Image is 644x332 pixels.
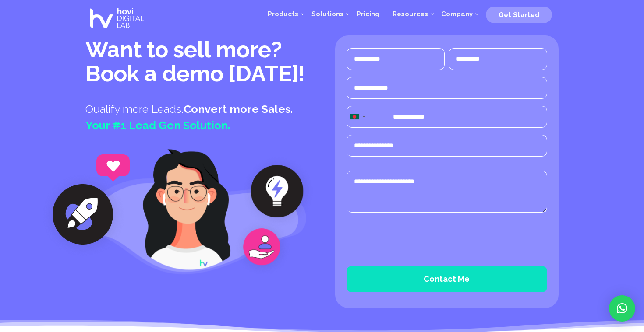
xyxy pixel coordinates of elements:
[350,1,386,27] a: Pricing
[393,10,428,18] span: Resources
[268,10,298,18] span: Products
[357,10,379,18] span: Pricing
[435,1,479,27] a: Company
[347,222,480,256] iframe: reCAPTCHA
[40,151,130,255] img: Book a Demo
[261,1,305,27] a: Products
[486,7,552,21] a: Get Started
[85,38,309,90] h1: Want to sell more? Book a demo [DATE]!
[305,1,350,27] a: Solutions
[441,10,473,18] span: Company
[347,106,368,127] div: Selected country
[499,11,539,19] span: Get Started
[347,266,547,292] button: Contact Me
[386,1,435,27] a: Resources
[311,10,343,18] span: Solutions
[424,274,470,283] span: Contact Me
[233,153,315,276] img: Book a Demo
